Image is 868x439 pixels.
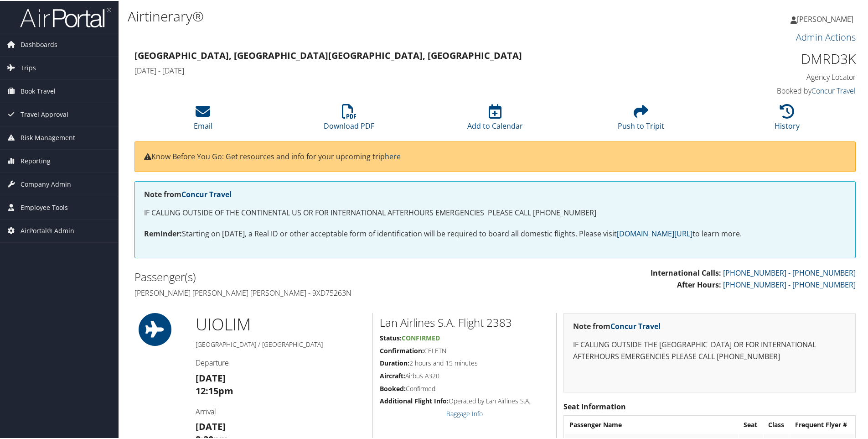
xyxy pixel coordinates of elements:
p: IF CALLING OUTSIDE THE [GEOGRAPHIC_DATA] OR FOR INTERNATIONAL AFTERHOURS EMERGENCIES PLEASE CALL ... [573,338,846,361]
h5: Operated by Lan Airlines S.A. [380,396,549,405]
a: History [775,108,800,130]
strong: Confirmation: [380,345,424,354]
span: Company Admin [21,172,71,195]
h2: Passenger(s) [134,268,488,284]
strong: Booked: [380,383,406,392]
span: Travel Approval [21,102,68,125]
strong: [DATE] [196,419,226,432]
th: Seat [739,416,763,432]
h1: Airtinerary® [128,6,618,25]
a: [PHONE_NUMBER] - [PHONE_NUMBER] [723,279,856,289]
h5: CELETN [380,345,549,355]
strong: Note from [573,320,661,330]
img: airportal-logo.png [20,6,111,27]
strong: 12:15pm [196,384,233,396]
h4: Booked by [686,85,856,95]
a: Concur Travel [610,320,661,330]
a: [PERSON_NAME] [790,5,863,32]
p: Starting on [DATE], a Real ID or other acceptable form of identification will be required to boar... [144,227,846,239]
a: Email [194,108,212,130]
h5: Airbus A320 [380,371,549,380]
span: [PERSON_NAME] [797,13,853,23]
a: [PHONE_NUMBER] - [PHONE_NUMBER] [723,267,856,277]
h4: [PERSON_NAME] [PERSON_NAME] [PERSON_NAME] - 9XD75263N [134,287,488,297]
th: Frequent Flyer # [790,416,854,432]
th: Class [764,416,790,432]
strong: Reminder: [144,228,182,238]
h4: Departure [196,357,366,367]
a: Add to Calendar [467,108,523,130]
a: here [385,151,401,161]
span: Reporting [21,149,51,172]
a: Admin Actions [796,30,856,42]
a: Concur Travel [181,188,232,199]
h2: Lan Airlines S.A. Flight 2383 [380,314,549,329]
strong: Duration: [380,358,409,366]
strong: Status: [380,333,402,341]
span: Book Travel [21,79,56,102]
p: Know Before You Go: Get resources and info for your upcoming trip [144,150,846,162]
h4: Arrival [196,406,366,416]
strong: Aircraft: [380,371,405,379]
span: Trips [21,56,36,78]
strong: Note from [144,188,232,199]
strong: Additional Flight Info: [380,396,449,404]
strong: [DATE] [196,371,226,383]
span: Dashboards [21,32,57,55]
a: Push to Tripit [618,108,664,130]
strong: Seat Information [563,401,626,411]
a: Download PDF [324,108,374,130]
h5: [GEOGRAPHIC_DATA] / [GEOGRAPHIC_DATA] [196,339,366,348]
span: AirPortal® Admin [21,219,74,241]
h5: Confirmed [380,383,549,392]
span: Confirmed [402,333,440,341]
h4: [DATE] - [DATE] [134,65,672,75]
span: Employee Tools [21,195,68,218]
strong: International Calls: [651,267,721,277]
a: Baggage Info [446,408,483,417]
strong: [GEOGRAPHIC_DATA], [GEOGRAPHIC_DATA] [GEOGRAPHIC_DATA], [GEOGRAPHIC_DATA] [134,48,522,61]
a: Concur Travel [811,85,856,95]
h1: UIO LIM [196,312,366,335]
p: IF CALLING OUTSIDE OF THE CONTINENTAL US OR FOR INTERNATIONAL AFTERHOURS EMERGENCIES PLEASE CALL ... [144,206,846,218]
h5: 2 hours and 15 minutes [380,358,549,367]
h4: Agency Locator [686,71,856,81]
h1: DMRD3K [686,48,856,68]
th: Passenger Name [565,416,738,432]
strong: After Hours: [677,279,721,289]
span: Risk Management [21,125,75,148]
a: [DOMAIN_NAME][URL] [617,228,692,238]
